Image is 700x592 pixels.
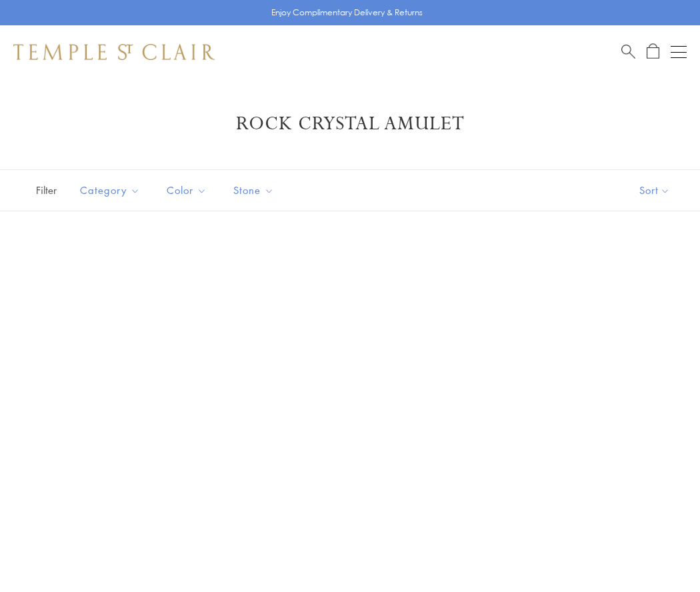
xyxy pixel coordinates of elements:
[271,6,423,19] p: Enjoy Complimentary Delivery & Returns
[70,175,150,205] button: Category
[33,112,667,136] h1: Rock Crystal Amulet
[621,43,635,60] a: Search
[13,44,215,60] img: Temple St. Clair
[227,182,284,199] span: Stone
[157,175,217,205] button: Color
[223,175,284,205] button: Stone
[73,182,150,199] span: Category
[609,170,700,211] button: Show sort by
[671,44,687,60] button: Open navigation
[160,182,217,199] span: Color
[647,43,659,60] a: Open Shopping Bag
